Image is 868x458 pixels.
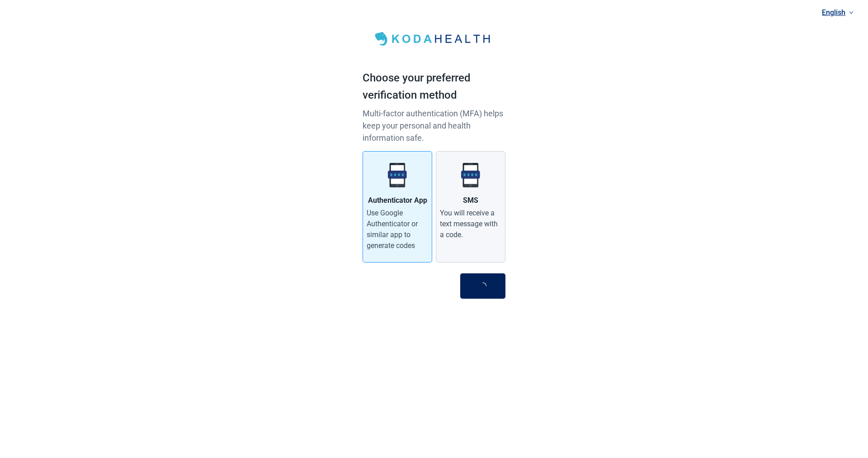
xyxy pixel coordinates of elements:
[463,195,478,206] div: SMS
[440,208,501,240] div: You will receive a text message with a code.
[363,70,505,107] h1: Choose your preferred verification method
[818,5,857,20] a: Current language: English
[370,29,498,49] img: Koda Health
[363,107,505,144] p: Multi-factor authentication (MFA) helps keep your personal and health information safe.
[367,208,428,251] div: Use Google Authenticator or similar app to generate codes
[849,10,854,15] span: down
[363,11,505,317] main: Main content
[478,281,487,291] span: loading
[368,195,427,206] div: Authenticator App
